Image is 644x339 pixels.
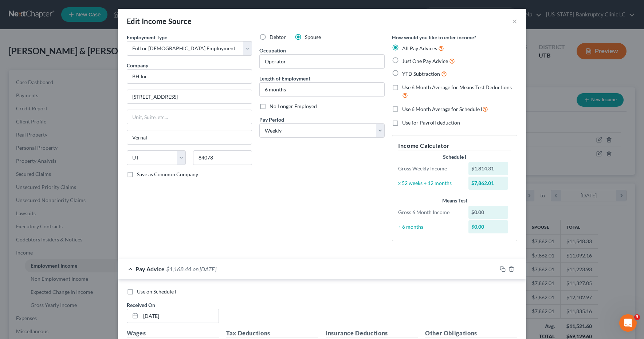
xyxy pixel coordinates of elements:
div: x 52 weeks ÷ 12 months [394,180,465,187]
iframe: Intercom live chat [619,314,637,332]
div: Means Test [398,197,511,204]
span: Employment Type [127,34,167,40]
span: Spouse [305,34,321,40]
span: Use 6 Month Average for Means Test Deductions [402,84,512,90]
span: Use for Payroll deduction [402,119,460,126]
span: Pay Advice [136,265,165,272]
div: Schedule I [398,153,511,161]
h5: Wages [127,329,219,338]
span: 3 [634,314,640,320]
span: Just One Pay Advice [402,58,448,64]
span: Company [127,62,148,68]
span: Save as Common Company [137,171,198,177]
span: Debtor [270,34,286,40]
div: Gross 6 Month Income [394,209,465,216]
input: Search company by name... [127,69,252,84]
div: $0.00 [468,206,508,219]
input: MM/DD/YYYY [141,309,219,323]
button: × [512,17,517,25]
span: No Longer Employed [270,103,317,109]
h5: Insurance Deductions [326,329,418,338]
h5: Other Obligations [425,329,517,338]
input: Enter address... [127,90,252,104]
input: Enter zip... [193,150,252,165]
div: $1,814.31 [468,162,508,175]
label: Length of Employment [259,75,310,82]
h5: Tax Deductions [226,329,318,338]
div: Edit Income Source [127,16,192,26]
div: $0.00 [468,220,508,233]
span: YTD Subtraction [402,71,440,77]
span: All Pay Advices [402,45,437,51]
span: Pay Period [259,117,284,123]
input: -- [260,55,384,68]
span: Use 6 Month Average for Schedule I [402,106,482,112]
input: ex: 2 years [260,83,384,96]
label: Occupation [259,47,286,54]
input: Unit, Suite, etc... [127,110,252,124]
span: on [DATE] [193,265,216,272]
h5: Income Calculator [398,141,511,150]
div: $7,862.01 [468,177,508,190]
div: ÷ 6 months [394,223,465,230]
span: $1,168.44 [166,265,191,272]
span: Use on Schedule I [137,288,176,295]
div: Gross Weekly Income [394,165,465,172]
input: Enter city... [127,130,252,144]
span: Received On [127,302,155,308]
label: How would you like to enter income? [392,33,476,41]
